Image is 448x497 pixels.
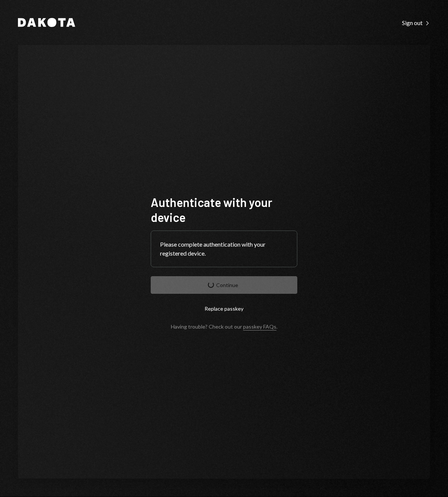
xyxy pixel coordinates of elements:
a: Sign out [402,18,430,27]
a: passkey FAQs [243,323,276,330]
div: Sign out [402,19,430,27]
button: Replace passkey [151,300,297,317]
h1: Authenticate with your device [151,195,297,225]
div: Having trouble? Check out our . [171,323,277,330]
div: Please complete authentication with your registered device. [160,240,288,258]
